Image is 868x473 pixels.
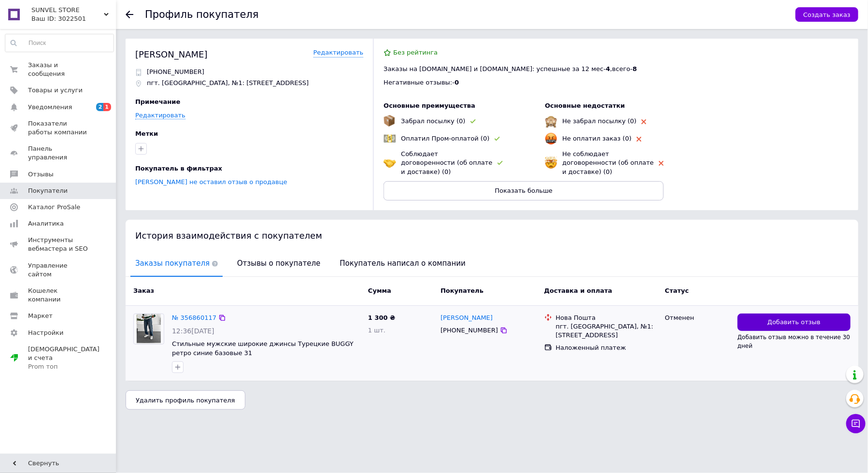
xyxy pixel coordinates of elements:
span: Кошелек компании [28,287,89,304]
span: 12:36[DATE] [172,327,214,335]
span: Заказы покупателя [130,251,223,276]
img: rating-tag-type [495,137,500,141]
img: rating-tag-type [641,119,646,124]
span: Настройки [28,329,63,337]
span: Основные преимущества [384,102,475,109]
span: Покупатели [28,186,68,195]
span: Отзывы [28,170,54,179]
span: Добавить отзыв [768,318,821,327]
span: Маркет [28,312,53,320]
div: Ваш ID: 3022501 [31,14,116,23]
div: Наложенный платеж [556,344,657,352]
a: Стильные мужские широкие джинсы Турецкие BUGGY ретро синие базовые 31 [172,340,354,357]
div: Нова Пошта [556,314,657,322]
a: Фото товару [133,314,164,344]
img: emoji [545,157,557,169]
div: Prom топ [28,362,100,371]
span: 0 [455,79,459,86]
span: Не соблюдает договоренности (об оплате и доставке) (0) [562,150,654,175]
span: Соблюдает договоренности (об оплате и доставке) (0) [401,150,492,175]
span: Статус [665,287,689,294]
span: Уведомления [28,103,72,112]
span: Оплатил Пром-оплатой (0) [401,135,489,142]
span: Не оплатил заказ (0) [562,135,631,142]
a: № 356860117 [172,314,216,321]
span: Покупатель написал о компании [335,251,470,276]
h1: Профиль покупателя [145,9,259,20]
span: Аналитика [28,219,64,228]
span: Покупатель [441,287,484,294]
span: 1 300 ₴ [368,314,395,321]
button: Удалить профиль покупателя [126,390,245,410]
span: История взаимодействия с покупателем [135,230,322,241]
a: Редактировать [313,48,364,57]
a: Редактировать [135,112,185,119]
span: 4 [606,65,610,72]
span: 1 шт. [368,327,385,334]
div: Отменен [665,314,730,322]
span: Не забрал посылку (0) [562,117,637,125]
span: Основные недостатки [545,102,625,109]
span: Заказы и сообщения [28,61,89,78]
span: Заказ [133,287,154,294]
span: Примечание [135,98,180,105]
p: [PHONE_NUMBER] [147,68,204,76]
img: emoji [384,115,395,127]
span: [DEMOGRAPHIC_DATA] и счета [28,345,100,372]
span: Управление сайтом [28,261,89,279]
span: 8 [633,65,637,72]
span: Метки [135,130,158,137]
a: [PERSON_NAME] [441,314,493,323]
span: Показать больше [495,187,553,194]
span: Негативные отзывы: - [384,79,455,86]
button: Добавить отзыв [738,314,851,331]
div: пгт. [GEOGRAPHIC_DATA], №1: [STREET_ADDRESS] [556,322,657,340]
img: Фото товару [137,314,161,344]
span: Добавить отзыв можно в течение 30 дней [738,334,850,349]
input: Поиск [5,34,114,52]
img: rating-tag-type [470,119,476,124]
span: SUNVEL STORE [31,6,104,14]
div: [PERSON_NAME] [135,48,208,60]
span: Инструменты вебмастера и SEO [28,236,89,253]
span: Забрал посылку (0) [401,117,465,125]
span: Создать заказ [803,11,851,18]
span: Доставка и оплата [544,287,612,294]
span: Показатели работы компании [28,119,89,137]
img: emoji [384,132,396,145]
p: пгт. [GEOGRAPHIC_DATA], №1: [STREET_ADDRESS] [147,79,309,87]
span: Заказы на [DOMAIN_NAME] и [DOMAIN_NAME]: успешные за 12 мес - , всего - [384,65,637,72]
span: Отзывы о покупателе [232,251,325,276]
img: rating-tag-type [498,161,503,165]
img: rating-tag-type [659,161,664,166]
span: 2 [96,103,104,111]
img: emoji [545,132,557,145]
span: Панель управления [28,144,89,162]
img: emoji [384,157,396,169]
span: Без рейтинга [393,49,438,56]
span: Сумма [368,287,391,294]
span: Удалить профиль покупателя [136,397,235,404]
a: [PERSON_NAME] не оставил отзыв о продавце [135,178,287,186]
img: emoji [545,115,557,128]
img: rating-tag-type [637,137,641,142]
button: Создать заказ [796,7,858,22]
button: Показать больше [384,181,664,201]
button: Чат с покупателем [846,414,866,433]
div: [PHONE_NUMBER] [439,324,500,337]
span: 1 [103,103,111,111]
div: Покупатель в фильтрах [135,164,361,173]
span: Каталог ProSale [28,203,80,212]
div: Вернуться назад [126,11,133,18]
span: Товары и услуги [28,86,83,95]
